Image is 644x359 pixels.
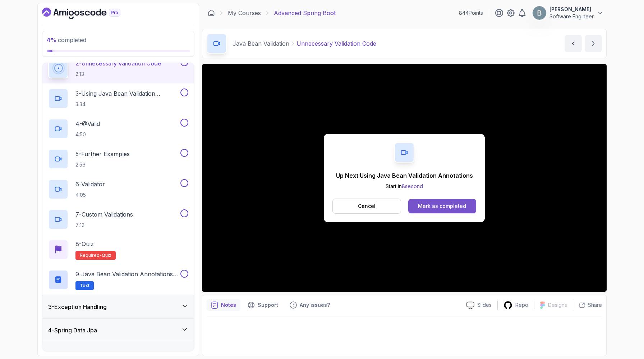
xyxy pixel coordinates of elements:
[532,6,604,20] button: user profile image[PERSON_NAME]Software Engineer
[102,253,111,258] span: quiz
[47,36,56,44] span: 4 %
[258,301,278,309] p: Support
[75,119,100,128] p: 4 - @Valid
[274,9,336,17] p: Advanced Spring Boot
[336,171,473,180] p: Up Next: Using Java Bean Validation Annotations
[42,319,194,342] button: 4-Spring Data Jpa
[358,203,376,210] p: Cancel
[42,8,137,19] a: Dashboard
[459,9,483,17] p: 844 Points
[75,150,130,158] p: 5 - Further Examples
[48,240,188,260] button: 8-QuizRequired-quiz
[48,326,97,335] h3: 4 - Spring Data Jpa
[408,199,476,213] button: Mark as completed
[515,301,528,309] p: Repo
[75,101,179,108] p: 3:34
[75,210,133,219] p: 7 - Custom Validations
[332,199,401,214] button: Cancel
[75,59,161,68] p: 2 - Unnecessary Validation Code
[75,191,105,199] p: 4:05
[588,301,602,309] p: Share
[75,131,100,138] p: 4:50
[208,9,215,17] a: Dashboard
[402,183,423,189] span: 8 second
[285,299,334,311] button: Feedback button
[48,209,188,230] button: 7-Custom Validations7:12
[47,36,86,44] span: completed
[48,270,188,290] button: 9-Java Bean Validation Annotations Cheat SheetText
[461,301,497,309] a: Slides
[221,301,236,309] p: Notes
[80,253,102,258] span: Required-
[418,203,466,210] div: Mark as completed
[48,149,188,169] button: 5-Further Examples2:56
[75,270,179,278] p: 9 - Java Bean Validation Annotations Cheat Sheet
[48,119,188,139] button: 4-@Valid4:50
[75,240,94,248] p: 8 - Quiz
[75,180,105,188] p: 6 - Validator
[243,299,282,311] button: Support button
[228,9,261,17] a: My Courses
[573,301,602,309] button: Share
[75,71,161,78] p: 2:13
[548,301,567,309] p: Designs
[48,179,188,199] button: 6-Validator4:05
[296,39,376,48] p: Unnecessary Validation Code
[565,35,582,52] button: previous content
[336,183,473,190] p: Start in
[75,89,179,98] p: 3 - Using Java Bean Validation Annotations
[75,222,133,229] p: 7:12
[48,349,83,358] h3: 5 - Rest Client
[75,161,130,168] p: 2:56
[549,6,594,13] p: [PERSON_NAME]
[300,301,330,309] p: Any issues?
[80,283,89,288] span: Text
[207,299,240,311] button: notes button
[48,303,107,311] h3: 3 - Exception Handling
[533,6,546,20] img: user profile image
[202,64,607,292] iframe: 2 - Uncessary Validation Code
[549,13,594,20] p: Software Engineer
[477,301,492,309] p: Slides
[48,88,188,109] button: 3-Using Java Bean Validation Annotations3:34
[498,301,534,310] a: Repo
[42,295,194,318] button: 3-Exception Handling
[233,39,289,48] p: Java Bean Validation
[585,35,602,52] button: next content
[48,58,188,78] button: 2-Unnecessary Validation Code2:13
